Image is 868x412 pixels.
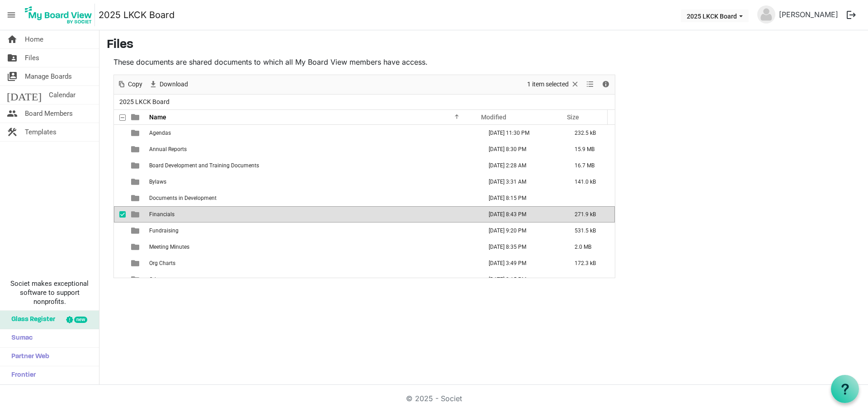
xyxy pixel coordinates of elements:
[842,5,861,24] button: logout
[159,79,189,90] span: Download
[114,190,126,206] td: checkbox
[583,75,598,94] div: View
[149,195,217,201] span: Documents in Development
[114,239,126,255] td: checkbox
[7,348,49,366] span: Partner Web
[114,75,146,94] div: Copy
[126,239,146,255] td: is template cell column header type
[4,279,95,306] span: Societ makes exceptional software to support nonprofits.
[149,276,162,283] span: Other
[757,5,775,24] img: no-profile-picture.svg
[146,75,191,94] div: Download
[479,206,565,223] td: July 02, 2025 8:43 PM column header Modified
[146,190,479,206] td: Documents in Development is template cell column header Name
[526,79,581,90] button: Selection
[146,206,479,223] td: Financials is template cell column header Name
[25,49,39,67] span: Files
[7,311,55,329] span: Glass Register
[565,206,615,223] td: 271.9 kB is template cell column header Size
[126,125,146,141] td: is template cell column header type
[7,329,33,347] span: Sumac
[479,157,565,174] td: September 09, 2025 2:28 AM column header Modified
[565,141,615,157] td: 15.9 MB is template cell column header Size
[149,227,179,234] span: Fundraising
[149,114,166,121] span: Name
[127,79,143,90] span: Copy
[25,123,57,141] span: Templates
[565,190,615,206] td: is template cell column header Size
[600,79,612,90] button: Details
[146,255,479,271] td: Org Charts is template cell column header Name
[146,174,479,190] td: Bylaws is template cell column header Name
[7,366,36,384] span: Frontier
[126,157,146,174] td: is template cell column header type
[7,49,18,67] span: folder_shared
[126,174,146,190] td: is template cell column header type
[146,141,479,157] td: Annual Reports is template cell column header Name
[146,157,479,174] td: Board Development and Training Documents is template cell column header Name
[565,125,615,141] td: 232.5 kB is template cell column header Size
[74,317,87,323] div: new
[7,104,18,123] span: people
[146,239,479,255] td: Meeting Minutes is template cell column header Name
[479,223,565,239] td: September 16, 2025 9:20 PM column header Modified
[49,86,75,104] span: Calendar
[113,57,615,67] p: These documents are shared documents to which all My Board View members have access.
[565,223,615,239] td: 531.5 kB is template cell column header Size
[481,114,506,121] span: Modified
[114,141,126,157] td: checkbox
[7,67,18,85] span: switch_account
[114,255,126,271] td: checkbox
[479,125,565,141] td: September 08, 2025 11:30 PM column header Modified
[775,5,842,24] a: [PERSON_NAME]
[524,75,583,94] div: Clear selection
[526,79,570,90] span: 1 item selected
[25,30,43,48] span: Home
[149,179,166,185] span: Bylaws
[149,146,187,152] span: Annual Reports
[114,206,126,223] td: checkbox
[114,157,126,174] td: checkbox
[107,38,861,53] h3: Files
[22,4,95,26] img: My Board View Logo
[479,239,565,255] td: July 02, 2025 8:35 PM column header Modified
[126,223,146,239] td: is template cell column header type
[146,125,479,141] td: Agendas is template cell column header Name
[114,174,126,190] td: checkbox
[565,174,615,190] td: 141.0 kB is template cell column header Size
[565,271,615,288] td: is template cell column header Size
[114,125,126,141] td: checkbox
[3,6,20,24] span: menu
[567,114,579,121] span: Size
[116,79,144,90] button: Copy
[149,244,189,250] span: Meeting Minutes
[126,190,146,206] td: is template cell column header type
[126,271,146,288] td: is template cell column header type
[681,9,749,22] button: 2025 LKCK Board dropdownbutton
[479,271,565,288] td: June 26, 2025 8:15 PM column header Modified
[22,4,99,26] a: My Board View Logo
[126,255,146,271] td: is template cell column header type
[565,255,615,271] td: 172.3 kB is template cell column header Size
[565,157,615,174] td: 16.7 MB is template cell column header Size
[25,104,73,123] span: Board Members
[7,86,42,104] span: [DATE]
[114,223,126,239] td: checkbox
[126,206,146,223] td: is template cell column header type
[7,30,18,48] span: home
[118,96,171,108] span: 2025 LKCK Board
[146,271,479,288] td: Other is template cell column header Name
[149,162,259,169] span: Board Development and Training Documents
[126,141,146,157] td: is template cell column header type
[149,130,171,136] span: Agendas
[406,394,462,403] a: © 2025 - Societ
[149,211,175,218] span: Financials
[149,260,175,266] span: Org Charts
[585,79,595,90] button: View dropdownbutton
[99,6,175,24] a: 2025 LKCK Board
[146,223,479,239] td: Fundraising is template cell column header Name
[114,271,126,288] td: checkbox
[25,67,72,85] span: Manage Boards
[147,79,190,90] button: Download
[598,75,613,94] div: Details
